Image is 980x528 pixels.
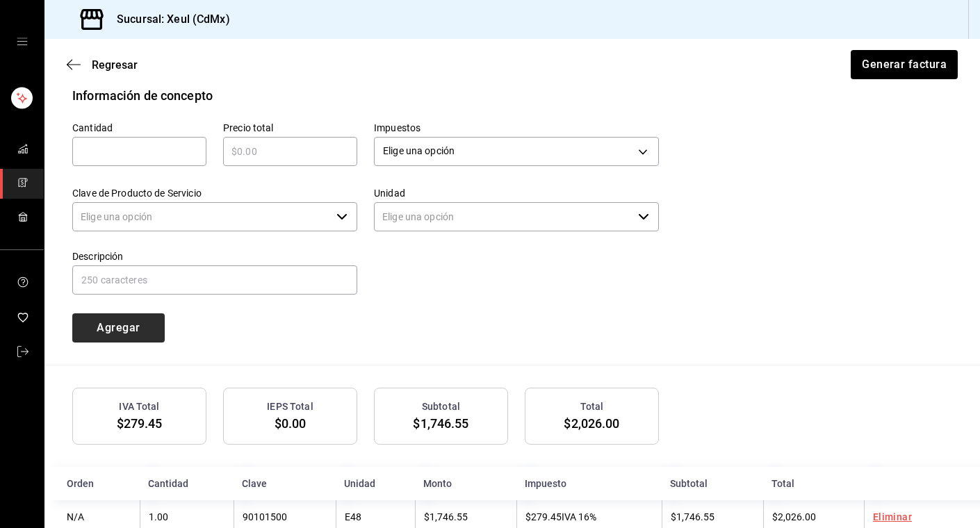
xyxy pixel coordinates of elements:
[564,416,619,431] span: $2,026.00
[119,399,159,414] h3: IVA Total
[374,137,659,166] div: Elige una opción
[374,122,659,132] label: Impuestos
[772,511,816,522] span: $2,026.00
[72,202,331,231] input: Elige una opción
[223,122,357,132] label: Precio total
[223,143,357,160] input: $0.00
[17,36,28,47] button: open drawer
[415,467,516,500] th: Monto
[763,467,864,500] th: Total
[516,467,662,500] th: Impuesto
[92,58,138,72] span: Regresar
[424,511,468,522] span: $1,746.55
[72,188,357,197] label: Clave de Producto de Servicio
[149,511,168,522] span: 1.00
[422,399,460,414] h3: Subtotal
[72,122,206,132] label: Cantidad
[72,265,357,295] input: 250 caracteres
[67,58,138,72] button: Regresar
[234,467,336,500] th: Clave
[525,511,562,522] span: $279.45
[671,511,714,522] span: $1,746.55
[851,50,958,79] button: Generar factura
[662,467,762,500] th: Subtotal
[267,399,313,414] h3: IEPS Total
[275,416,307,431] span: $0.00
[106,11,230,28] h3: Sucursal: Xeul (CdMx)
[117,416,163,431] span: $279.45
[72,251,357,261] label: Descripción
[413,416,468,431] span: $1,746.55
[336,467,415,500] th: Unidad
[873,511,912,522] a: Eliminar
[140,467,234,500] th: Cantidad
[72,86,213,105] div: Información de concepto
[580,399,604,414] h3: Total
[374,188,659,197] label: Unidad
[44,467,140,500] th: Orden
[374,202,632,231] input: Elige una opción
